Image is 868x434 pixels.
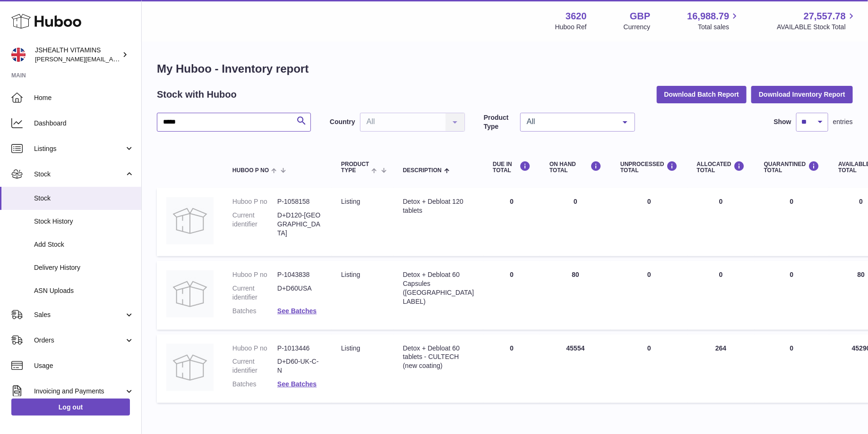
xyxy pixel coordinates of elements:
span: Huboo P no [232,167,269,174]
span: Sales [34,310,124,319]
span: 27,557.78 [804,10,846,23]
td: 0 [483,334,540,403]
img: product image [166,344,214,391]
h2: Stock with Huboo [157,88,237,101]
dd: D+D60USA [277,284,322,302]
dt: Huboo P no [232,270,277,279]
div: ALLOCATED Total [697,161,745,174]
span: All [524,117,616,126]
div: Currency [624,23,651,32]
span: listing [341,271,360,278]
a: See Batches [277,380,317,388]
dd: D+D120-[GEOGRAPHIC_DATA] [277,211,322,238]
img: francesca@jshealthvitamins.com [11,48,26,62]
div: Detox + Debloat 60 tablets - CULTECH (new coating) [403,344,474,371]
span: 0 [790,271,794,278]
dt: Batches [232,380,277,389]
td: 0 [483,188,540,256]
div: ON HAND Total [550,161,602,174]
dd: D+D60-UK-C-N [277,357,322,375]
td: 0 [611,261,688,330]
td: 0 [688,261,755,330]
dt: Current identifier [232,357,277,375]
h1: My Huboo - Inventory report [157,61,853,76]
span: [PERSON_NAME][EMAIL_ADDRESS][DOMAIN_NAME] [35,55,189,63]
div: Detox + Debloat 120 tablets [403,197,474,215]
strong: GBP [630,10,650,23]
img: product image [166,270,214,317]
div: JSHEALTH VITAMINS [35,46,120,64]
span: Stock [34,170,124,179]
span: ASN Uploads [34,286,134,295]
dt: Batches [232,307,277,316]
label: Show [774,117,791,126]
span: Dashboard [34,119,134,128]
span: Home [34,93,134,102]
a: 16,988.79 Total sales [687,10,740,32]
dt: Huboo P no [232,197,277,206]
span: Total sales [698,23,740,32]
a: 27,557.78 AVAILABLE Stock Total [777,10,857,32]
span: 0 [790,198,794,205]
span: entries [833,117,853,126]
div: QUARANTINED Total [764,161,820,174]
span: Orders [34,336,124,345]
a: See Batches [277,307,317,315]
span: 0 [790,344,794,352]
div: Detox + Debloat 60 Capsules ([GEOGRAPHIC_DATA] LABEL) [403,270,474,306]
div: Huboo Ref [555,23,587,32]
span: AVAILABLE Stock Total [777,23,857,32]
td: 80 [540,261,611,330]
td: 0 [611,188,688,256]
label: Product Type [484,113,516,131]
div: DUE IN TOTAL [493,161,531,174]
label: Country [330,117,355,126]
td: 0 [688,188,755,256]
span: Stock History [34,217,134,226]
td: 264 [688,334,755,403]
div: UNPROCESSED Total [620,161,678,174]
td: 0 [611,334,688,403]
a: Log out [11,399,130,416]
strong: 3620 [566,10,587,23]
td: 0 [540,188,611,256]
span: Usage [34,361,134,370]
dt: Huboo P no [232,344,277,353]
td: 45554 [540,334,611,403]
span: Product Type [341,161,369,174]
span: Delivery History [34,263,134,272]
span: Listings [34,144,124,153]
span: Stock [34,194,134,203]
button: Download Batch Report [657,86,747,103]
dt: Current identifier [232,284,277,302]
dt: Current identifier [232,211,277,238]
span: listing [341,344,360,352]
dd: P-1058158 [277,197,322,206]
span: Add Stock [34,240,134,249]
img: product image [166,197,214,244]
td: 0 [483,261,540,330]
button: Download Inventory Report [751,86,853,103]
dd: P-1043838 [277,270,322,279]
dd: P-1013446 [277,344,322,353]
span: Description [403,167,442,174]
span: listing [341,198,360,205]
span: Invoicing and Payments [34,387,124,396]
span: 16,988.79 [687,10,729,23]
